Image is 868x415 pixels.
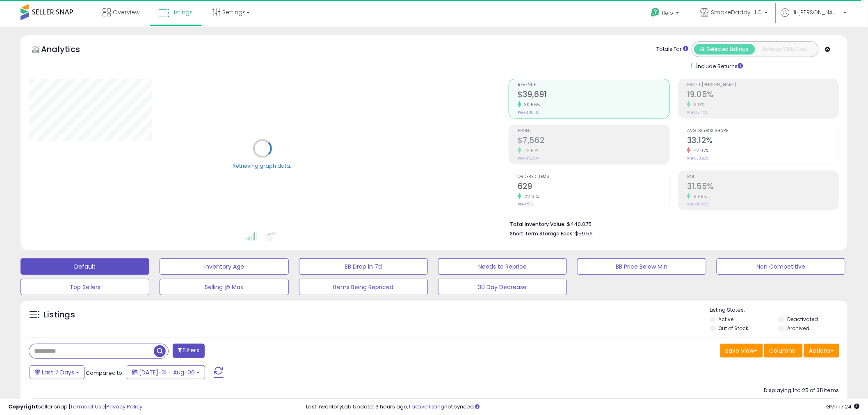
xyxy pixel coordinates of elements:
i: Get Help [650,7,660,18]
div: Retrieving graph data.. [233,162,292,170]
a: 1 active listing [409,403,445,410]
span: Profit [PERSON_NAME] [687,83,839,87]
a: Hi [PERSON_NAME] [781,8,847,27]
button: Items Being Repriced [299,279,428,295]
h2: 19.05% [687,90,839,101]
span: Compared to: [86,369,123,377]
label: Archived [787,325,809,332]
small: Prev: $5,304 [518,156,539,161]
span: Avg. Buybox Share [687,129,839,133]
h5: Listings [43,309,75,321]
h2: 33.12% [687,136,839,147]
span: Profit [518,129,669,133]
span: Last 7 Days [42,368,74,376]
span: $59.56 [575,230,593,237]
span: Help [662,9,674,16]
button: [DATE]-31 - Aug-06 [127,365,205,379]
b: Short Term Storage Fees: [510,230,574,237]
span: ROI [687,175,839,179]
h2: $7,562 [518,136,669,147]
p: Listing States: [710,306,847,314]
span: 2025-08-14 17:24 GMT [827,403,860,410]
span: [DATE]-31 - Aug-06 [139,368,195,376]
strong: Copyright [8,403,38,410]
div: Totals For [657,46,689,53]
small: Prev: 17.45% [687,110,708,115]
h2: 31.55% [687,182,839,193]
h2: 629 [518,182,669,193]
div: Displaying 1 to 25 of 311 items [764,387,839,394]
span: Columns [770,347,795,355]
button: Listings With Cost [755,44,816,55]
label: Active [719,316,734,323]
button: Needs to Reprice [438,258,567,275]
button: Selling @ Max [160,279,288,295]
small: 9.09% [691,194,707,200]
small: 22.61% [521,194,539,200]
div: Include Returns [685,61,753,71]
span: Revenue [518,83,669,87]
h5: Analytics [41,43,96,57]
span: Listings [171,8,193,16]
button: BB Drop in 7d [299,258,428,275]
small: 30.56% [521,102,540,108]
button: Last 7 Days [30,365,85,379]
small: Prev: 513 [518,202,533,207]
span: SmokeDaddy LLC [711,8,762,16]
small: Prev: $30,401 [518,110,541,115]
button: All Selected Listings [694,44,755,55]
button: Columns [764,344,803,358]
small: -2.07% [691,148,709,154]
small: Prev: 33.82% [687,156,708,161]
a: Terms of Use [70,403,105,410]
button: Inventory Age [160,258,288,275]
span: Hi [PERSON_NAME] [792,8,841,16]
button: Top Sellers [21,279,149,295]
li: $440,075 [510,219,833,228]
span: Overview [113,8,139,16]
label: Deactivated [787,316,818,323]
button: BB Price Below Min [577,258,706,275]
button: Filters [173,344,205,358]
button: 30 Day Decrease [438,279,567,295]
small: 9.17% [691,102,705,108]
button: Non Competitive [717,258,845,275]
button: Actions [804,344,839,358]
a: Privacy Policy [106,403,142,410]
small: Prev: 28.92% [687,202,708,207]
div: Last InventoryLab Update: 3 hours ago, not synced. [306,403,860,411]
button: Save View [720,344,763,358]
div: seller snap | | [8,403,142,411]
label: Out of Stock [719,325,749,332]
a: Help [644,1,688,27]
b: Total Inventory Value: [510,221,566,228]
button: Default [21,258,149,275]
small: 42.57% [521,148,539,154]
span: Ordered Items [518,175,669,179]
h2: $39,691 [518,90,669,101]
